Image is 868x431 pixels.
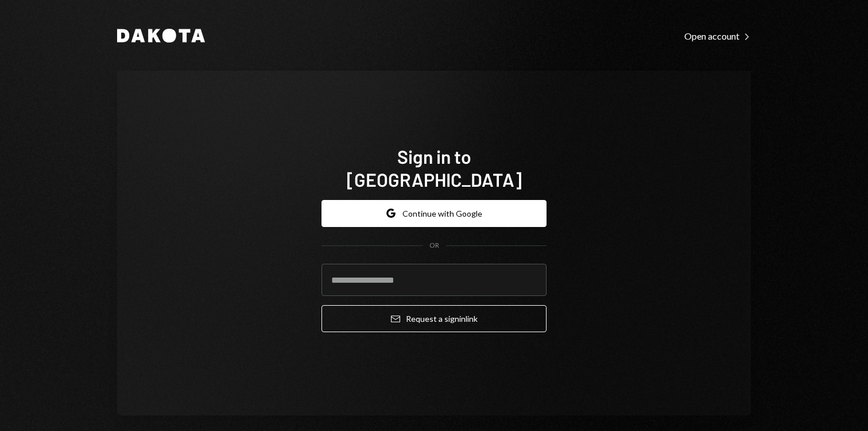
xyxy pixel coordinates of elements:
button: Request a signinlink [321,305,547,332]
button: Continue with Google [321,200,547,227]
a: Open account [684,29,751,42]
h1: Sign in to [GEOGRAPHIC_DATA] [321,145,547,191]
div: Open account [684,30,751,42]
div: OR [429,241,439,251]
